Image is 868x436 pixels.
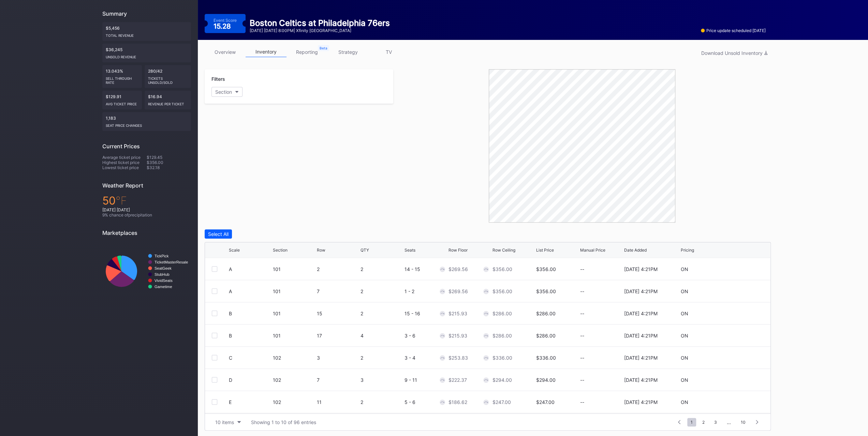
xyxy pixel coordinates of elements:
[102,241,191,301] svg: Chart title
[229,288,232,294] div: A
[624,288,657,294] div: [DATE] 4:21PM
[317,311,359,316] div: 15
[273,399,315,405] div: 102
[102,194,191,207] div: 50
[624,355,657,361] div: [DATE] 4:21PM
[229,377,232,383] div: D
[448,247,468,253] div: Row Floor
[251,419,316,425] div: Showing 1 to 10 of 96 entries
[361,399,403,405] div: 2
[404,377,447,383] div: 9 - 11
[448,377,467,383] div: $222.37
[102,160,147,165] div: Highest ticket price
[317,247,325,253] div: Row
[580,266,622,272] div: --
[102,143,191,150] div: Current Prices
[680,377,688,383] div: ON
[536,399,555,405] div: $247.00
[145,65,191,88] div: 280/42
[368,47,409,57] a: TV
[211,87,242,97] button: Section
[273,355,315,361] div: 102
[317,333,359,339] div: 17
[361,247,369,253] div: QTY
[680,288,688,294] div: ON
[536,355,556,361] div: $336.00
[580,288,622,294] div: --
[102,229,191,236] div: Marketplaces
[737,418,749,426] span: 10
[106,31,188,37] div: Total Revenue
[492,311,512,316] div: $286.00
[687,418,696,426] span: 1
[580,355,622,361] div: --
[580,377,622,383] div: --
[448,333,467,339] div: $215.93
[102,182,191,189] div: Weather Report
[361,288,403,294] div: 2
[448,399,467,405] div: $186.62
[624,333,657,339] div: [DATE] 4:21PM
[229,266,232,272] div: A
[106,52,188,59] div: Unsold Revenue
[492,266,512,272] div: $356.00
[147,165,191,170] div: $32.18
[317,266,359,272] div: 2
[327,47,368,57] a: strategy
[361,333,403,339] div: 4
[698,48,771,58] button: Download Unsold Inventory
[286,47,327,57] a: reporting
[448,266,468,272] div: $269.56
[492,377,512,383] div: $294.00
[250,28,390,33] div: [DATE] [DATE] 8:00PM | Xfinity [GEOGRAPHIC_DATA]
[155,254,169,258] text: TickPick
[536,333,556,339] div: $286.00
[448,355,468,361] div: $253.83
[229,311,232,316] div: B
[361,377,403,383] div: 3
[492,399,511,405] div: $247.00
[317,377,359,383] div: 7
[212,418,244,427] button: 10 items
[624,377,657,383] div: [DATE] 4:21PM
[102,212,191,217] div: 9 % chance of precipitation
[361,311,403,316] div: 2
[106,99,138,106] div: Avg ticket price
[536,288,556,294] div: $356.00
[106,74,138,85] div: Sell Through Rate
[214,23,233,30] div: 15.28
[215,419,234,425] div: 10 items
[102,91,142,109] div: $129.91
[273,311,315,316] div: 101
[215,89,232,95] div: Section
[624,266,657,272] div: [DATE] 4:21PM
[155,272,170,276] text: StubHub
[229,333,232,339] div: B
[250,18,390,28] div: Boston Celtics at Philadelphia 76ers
[145,91,191,109] div: $16.94
[229,399,232,405] div: E
[106,121,188,127] div: seat price changes
[492,288,512,294] div: $356.00
[102,22,191,41] div: $5,456
[155,279,173,283] text: VividSeats
[680,333,688,339] div: ON
[580,247,605,253] div: Manual Price
[404,266,447,272] div: 14 - 15
[536,266,556,272] div: $356.00
[624,399,657,405] div: [DATE] 4:21PM
[404,355,447,361] div: 3 - 4
[211,76,386,82] div: Filters
[711,418,720,426] span: 3
[361,266,403,272] div: 2
[229,247,240,253] div: Scale
[701,50,767,56] div: Download Unsold Inventory
[580,333,622,339] div: --
[624,247,646,253] div: Date Added
[155,260,188,264] text: TicketMasterResale
[580,311,622,316] div: --
[680,266,688,272] div: ON
[317,355,359,361] div: 3
[404,288,447,294] div: 1 - 2
[205,229,232,239] button: Select All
